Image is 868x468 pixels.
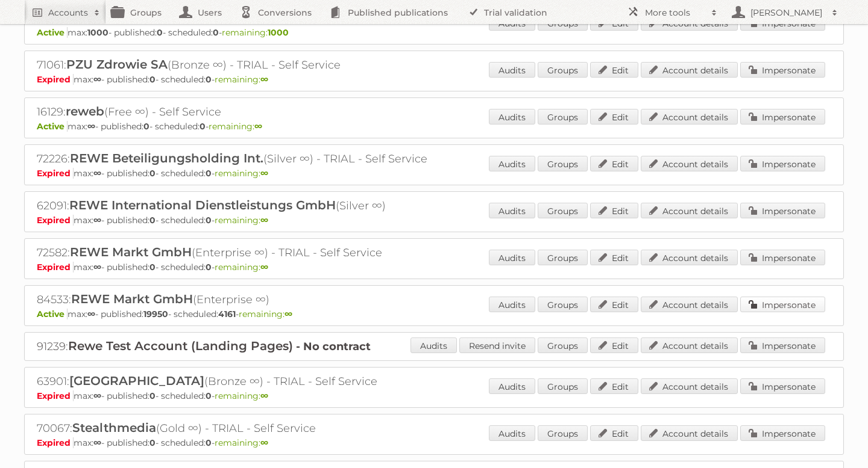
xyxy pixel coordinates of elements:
[489,425,535,441] a: Audits
[87,27,108,38] strong: 1000
[641,203,738,218] a: Account details
[641,297,738,312] a: Account details
[641,250,738,265] a: Account details
[206,390,212,401] strong: 0
[215,262,268,272] span: remaining:
[641,378,738,394] a: Account details
[260,168,268,179] strong: ∞
[645,7,705,19] h2: More tools
[206,74,212,85] strong: 0
[68,339,293,353] span: Rewe Test Account (Landing Pages)
[590,250,638,265] a: Edit
[37,168,74,179] span: Expired
[254,121,262,132] strong: ∞
[641,337,738,353] a: Account details
[538,203,588,218] a: Groups
[37,168,831,179] p: max: - published: - scheduled: -
[93,262,101,272] strong: ∞
[489,62,535,78] a: Audits
[740,156,825,171] a: Impersonate
[740,297,825,312] a: Impersonate
[538,62,588,78] a: Groups
[538,109,588,125] a: Groups
[72,420,156,435] span: Stealthmedia
[206,215,212,226] strong: 0
[149,262,156,272] strong: 0
[641,425,738,441] a: Account details
[215,437,268,448] span: remaining:
[37,309,68,319] span: Active
[590,425,638,441] a: Edit
[268,27,289,38] strong: 1000
[37,437,831,448] p: max: - published: - scheduled: -
[296,340,371,353] strong: - No contract
[143,309,168,319] strong: 19950
[740,250,825,265] a: Impersonate
[69,374,204,388] span: [GEOGRAPHIC_DATA]
[740,109,825,125] a: Impersonate
[218,309,236,319] strong: 4161
[200,121,206,132] strong: 0
[93,215,101,226] strong: ∞
[206,437,212,448] strong: 0
[93,168,101,179] strong: ∞
[538,250,588,265] a: Groups
[93,74,101,85] strong: ∞
[93,390,101,401] strong: ∞
[37,104,459,120] h2: 16129: (Free ∞) - Self Service
[590,203,638,218] a: Edit
[71,292,193,306] span: REWE Markt GmbH
[489,378,535,394] a: Audits
[149,215,156,226] strong: 0
[70,245,192,259] span: REWE Markt GmbH
[215,215,268,226] span: remaining:
[740,203,825,218] a: Impersonate
[37,215,831,226] p: max: - published: - scheduled: -
[143,121,149,132] strong: 0
[222,27,289,38] span: remaining:
[37,420,459,436] h2: 70067: (Gold ∞) - TRIAL - Self Service
[87,309,95,319] strong: ∞
[641,156,738,171] a: Account details
[48,7,88,19] h2: Accounts
[149,74,156,85] strong: 0
[260,437,268,448] strong: ∞
[87,121,95,132] strong: ∞
[641,109,738,125] a: Account details
[489,203,535,218] a: Audits
[37,198,459,214] h2: 62091: (Silver ∞)
[149,168,156,179] strong: 0
[206,168,212,179] strong: 0
[459,337,535,353] a: Resend invite
[489,297,535,312] a: Audits
[37,340,371,353] a: 91239:Rewe Test Account (Landing Pages) - No contract
[157,27,163,38] strong: 0
[66,57,168,72] span: PZU Zdrowie SA
[489,109,535,125] a: Audits
[149,437,156,448] strong: 0
[37,262,831,272] p: max: - published: - scheduled: -
[37,74,74,85] span: Expired
[538,337,588,353] a: Groups
[489,156,535,171] a: Audits
[37,245,459,260] h2: 72582: (Enterprise ∞) - TRIAL - Self Service
[37,390,831,401] p: max: - published: - scheduled: -
[590,62,638,78] a: Edit
[37,262,74,272] span: Expired
[260,215,268,226] strong: ∞
[260,74,268,85] strong: ∞
[66,104,104,119] span: reweb
[538,378,588,394] a: Groups
[37,121,831,132] p: max: - published: - scheduled: -
[37,390,74,401] span: Expired
[590,378,638,394] a: Edit
[538,156,588,171] a: Groups
[37,74,831,85] p: max: - published: - scheduled: -
[37,121,68,132] span: Active
[213,27,219,38] strong: 0
[37,27,831,38] p: max: - published: - scheduled: -
[37,215,74,226] span: Expired
[538,425,588,441] a: Groups
[37,437,74,448] span: Expired
[37,57,459,73] h2: 71061: (Bronze ∞) - TRIAL - Self Service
